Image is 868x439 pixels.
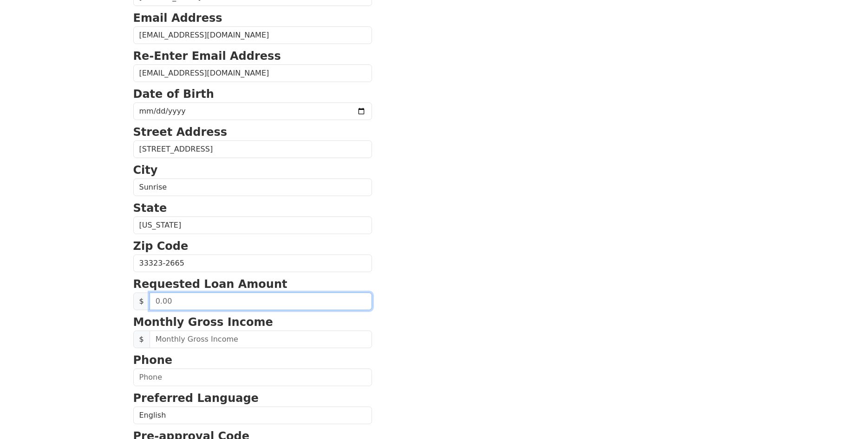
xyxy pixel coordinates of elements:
[133,278,287,291] strong: Requested Loan Amount
[133,126,228,139] strong: Street Address
[133,50,281,63] strong: Re-Enter Email Address
[133,293,150,310] span: $
[133,88,214,101] strong: Date of Birth
[133,369,372,386] input: Phone
[133,392,259,405] strong: Preferred Language
[133,178,372,196] input: City
[133,331,150,348] span: $
[133,314,372,331] p: Monthly Gross Income
[133,140,372,158] input: Street Address
[133,254,372,272] input: Zip Code
[150,293,372,310] input: 0.00
[133,240,189,253] strong: Zip Code
[133,202,167,215] strong: State
[133,354,173,367] strong: Phone
[133,64,372,82] input: Re-Enter Email Address
[133,12,222,25] strong: Email Address
[150,331,372,348] input: Monthly Gross Income
[133,26,372,44] input: Email Address
[133,164,158,177] strong: City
